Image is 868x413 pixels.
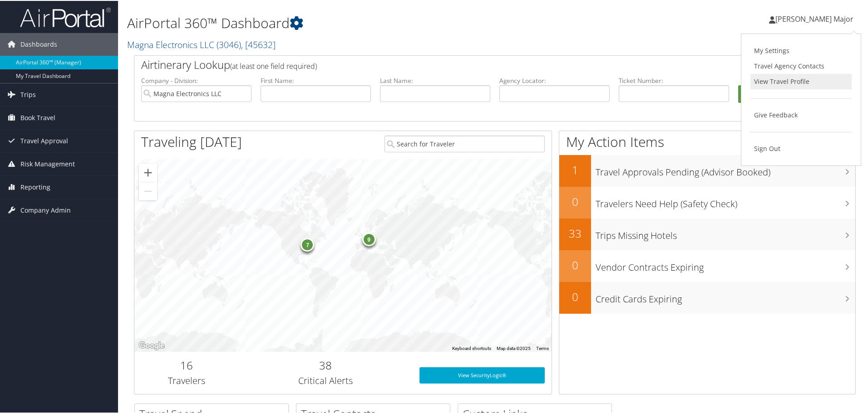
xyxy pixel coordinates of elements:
[559,131,855,151] h1: My Action Items
[559,225,591,240] h2: 33
[596,287,855,305] h3: Credit Cards Expiring
[596,224,855,241] h3: Trips Missing Hotels
[20,106,55,128] span: Book Travel
[141,357,232,372] h2: 16
[750,42,852,58] a: My Settings
[750,107,852,122] a: Give Feedback
[241,38,276,50] span: , [ 45632 ]
[246,357,406,372] h2: 38
[141,131,242,151] h1: Traveling [DATE]
[380,75,490,84] label: Last Name:
[20,32,57,55] span: Dashboards
[137,339,167,351] img: Google
[559,249,855,281] a: 0Vendor Contracts Expiring
[362,231,375,245] div: 9
[127,38,276,50] a: Magna Electronics LLC
[559,193,591,209] h2: 0
[596,256,855,273] h3: Vendor Contracts Expiring
[230,60,317,70] span: (at least one field required)
[619,75,729,84] label: Ticket Number:
[559,154,855,186] a: 1Travel Approvals Pending (Advisor Booked)
[559,288,591,304] h2: 0
[137,339,167,351] a: Open this area in Google Maps (opens a new window)
[596,192,855,209] h3: Travelers Need Help (Safety Check)
[559,257,591,272] h2: 0
[20,175,50,198] span: Reporting
[385,135,545,151] input: Search for Traveler
[20,129,68,151] span: Travel Approval
[141,374,232,386] h3: Travelers
[559,161,591,177] h2: 1
[127,13,617,32] h1: AirPortal 360™ Dashboard
[769,5,863,32] a: [PERSON_NAME] Major
[559,186,855,218] a: 0Travelers Need Help (Safety Check)
[139,181,157,199] button: Zoom out
[20,83,36,105] span: Trips
[738,84,848,102] button: Search
[559,281,855,313] a: 0Credit Cards Expiring
[261,75,371,84] label: First Name:
[217,38,241,50] span: ( 3046 )
[141,75,252,84] label: Company - Division:
[452,345,491,351] button: Keyboard shortcuts
[20,198,71,221] span: Company Admin
[775,13,853,23] span: [PERSON_NAME] Major
[20,6,111,27] img: airportal-logo.png
[497,345,531,350] span: Map data ©2025
[596,160,855,178] h3: Travel Approvals Pending (Advisor Booked)
[750,140,852,155] a: Sign Out
[20,152,75,175] span: Risk Management
[499,75,610,84] label: Agency Locator:
[419,366,545,383] a: View SecurityLogic®
[301,237,314,250] div: 7
[141,56,789,72] h2: Airtinerary Lookup
[246,374,406,386] h3: Critical Alerts
[750,73,852,88] a: View Travel Profile
[559,218,855,249] a: 33Trips Missing Hotels
[536,345,549,350] a: Terms (opens in new tab)
[750,58,852,73] a: Travel Agency Contacts
[139,163,157,181] button: Zoom in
